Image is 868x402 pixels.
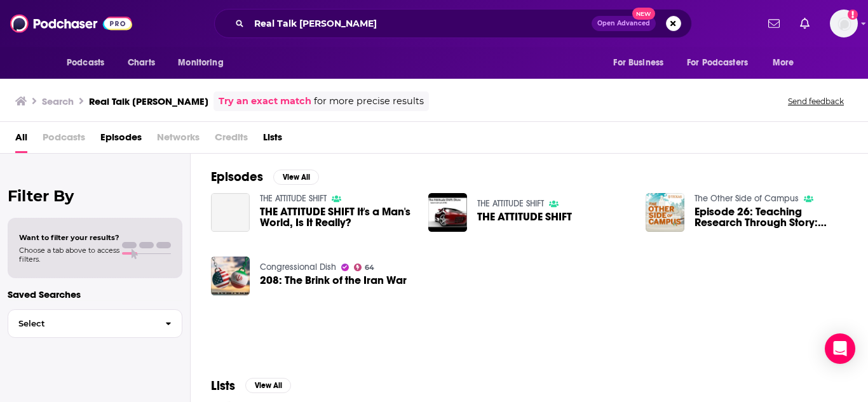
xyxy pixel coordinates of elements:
input: Search podcasts, credits, & more... [249,13,592,34]
p: Saved Searches [8,288,182,300]
img: Podchaser - Follow, Share and Rate Podcasts [10,11,132,36]
h2: Filter By [8,187,182,205]
span: Charts [128,54,155,72]
span: For Podcasters [687,54,748,72]
a: Show notifications dropdown [763,13,785,34]
span: for more precise results [314,94,424,109]
button: open menu [58,51,121,75]
h3: Search [42,95,74,107]
span: Networks [157,127,200,153]
h3: Real Talk [PERSON_NAME] [89,95,208,107]
a: ListsView All [211,378,291,394]
a: Episode 26: Teaching Research Through Story: Immigration, Deportation, and Migrant Health with Mi... [695,206,848,228]
a: Congressional Dish [260,262,336,272]
button: Send feedback [784,96,848,107]
a: 208: The Brink of the Iran War [260,275,407,286]
span: Want to filter your results? [19,233,119,242]
span: For Business [613,54,663,72]
a: Charts [119,51,163,75]
span: Episode 26: Teaching Research Through Story: Immigration, Deportation, and Migrant Health with [P... [695,206,848,228]
button: Open AdvancedNew [592,16,656,31]
a: All [15,127,27,153]
img: User Profile [830,10,858,37]
a: THE ATTITUDE SHIFT [477,198,544,209]
h2: Lists [211,378,235,394]
a: THE ATTITUDE SHIFT [260,193,327,204]
img: 208: The Brink of the Iran War [211,257,250,295]
a: THE ATTITUDE SHIFT It's a Man's World, Is It Really? [260,206,413,228]
a: THE ATTITUDE SHIFT It's a Man's World, Is It Really? [211,193,250,232]
a: THE ATTITUDE SHIFT [477,211,572,222]
button: View All [245,378,291,393]
a: Try an exact match [219,94,311,109]
span: New [632,8,655,20]
img: THE ATTITUDE SHIFT [428,193,467,232]
div: Search podcasts, credits, & more... [214,9,692,38]
span: Monitoring [178,54,223,72]
span: More [773,54,794,72]
a: Episodes [100,127,142,153]
span: Choose a tab above to access filters. [19,246,119,264]
a: 64 [354,264,375,271]
a: The Other Side of Campus [695,193,799,204]
button: View All [273,170,319,185]
span: Logged in as shaunavoza [830,10,858,37]
a: Show notifications dropdown [795,13,815,34]
button: Select [8,309,182,338]
span: Credits [215,127,248,153]
a: EpisodesView All [211,169,319,185]
svg: Add a profile image [848,10,858,20]
h2: Episodes [211,169,263,185]
img: Episode 26: Teaching Research Through Story: Immigration, Deportation, and Migrant Health with Mi... [646,193,684,232]
div: Open Intercom Messenger [825,333,855,364]
button: Show profile menu [830,10,858,37]
span: Open Advanced [597,20,650,27]
span: 64 [365,265,374,271]
button: open menu [764,51,810,75]
span: Podcasts [43,127,85,153]
button: open menu [604,51,679,75]
a: Lists [263,127,282,153]
button: open menu [169,51,240,75]
span: Podcasts [67,54,104,72]
button: open menu [679,51,766,75]
span: Select [8,319,155,328]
